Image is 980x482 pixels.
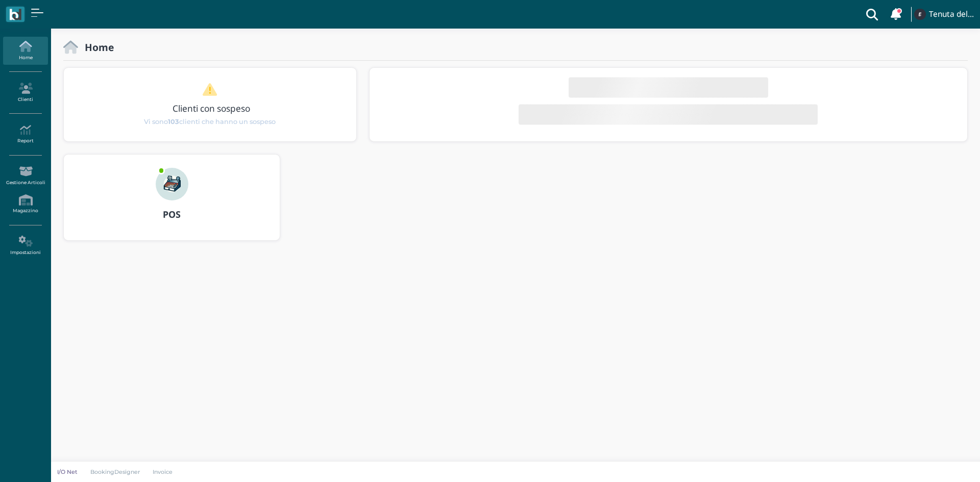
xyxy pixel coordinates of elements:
a: Home [3,37,47,65]
h3: Clienti con sospeso [85,104,338,113]
a: ... Tenuta del Barco [913,2,974,27]
img: logo [9,9,21,20]
a: Clienti [3,79,47,107]
img: ... [156,168,188,200]
a: Impostazioni [3,232,47,260]
a: Magazzino [3,190,47,218]
a: Clienti con sospeso Vi sono103clienti che hanno un sospeso [83,83,336,126]
h2: Home [78,42,114,53]
a: Gestione Articoli [3,162,47,190]
span: Vi sono clienti che hanno un sospeso [144,117,276,126]
div: 1 / 1 [64,68,356,141]
b: POS [163,208,181,220]
iframe: Help widget launcher [908,450,971,473]
b: 103 [168,118,179,125]
a: Report [3,120,47,148]
a: ... POS [63,154,280,253]
h4: Tenuta del Barco [929,10,974,19]
img: ... [914,9,925,20]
